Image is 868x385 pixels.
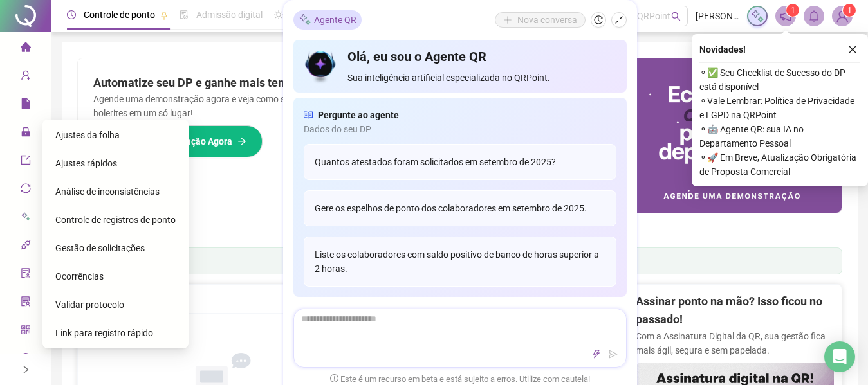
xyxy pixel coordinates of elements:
span: Ajustes rápidos [55,158,117,168]
h2: Automatize seu DP e ganhe mais tempo! 🚀 [93,74,445,92]
span: Ocorrências [55,271,104,282]
img: sparkle-icon.fc2bf0ac1784a2077858766a79e2daf3.svg [750,9,764,23]
img: banner%2Fd57e337e-a0d3-4837-9615-f134fc33a8e6.png [460,58,842,213]
span: export [21,149,31,175]
span: ⚬ 🤖 Agente QR: sua IA no Departamento Pessoal [699,122,860,150]
span: history [594,15,603,24]
span: sync [21,177,31,203]
span: Controle de registros de ponto [55,215,176,225]
span: dollar [21,347,31,373]
span: notification [780,10,791,22]
span: close [848,45,857,54]
span: Gestão de solicitações [55,243,145,253]
div: Open Intercom Messenger [824,341,855,372]
span: shrink [614,15,623,24]
span: arrow-right [237,137,246,146]
sup: 1 [786,4,799,17]
div: Agente QR [293,10,362,30]
span: Análise de inconsistências [55,186,160,197]
span: home [21,36,31,62]
img: sparkle-icon.fc2bf0ac1784a2077858766a79e2daf3.svg [299,13,311,27]
span: solution [21,291,31,316]
span: Dados do seu DP [304,122,616,136]
span: Pergunte ao agente [318,108,399,122]
span: Controle de ponto [84,10,155,20]
button: thunderbolt [589,346,604,362]
sup: Atualize o seu contato no menu Meus Dados [843,4,856,17]
button: Nova conversa [495,12,586,28]
span: api [21,234,31,260]
span: read [304,108,313,122]
span: ⚬ ✅ Seu Checklist de Sucesso do DP está disponível [699,66,860,94]
span: Admissão digital [196,10,263,20]
span: audit [21,262,31,288]
p: Agende uma demonstração agora e veja como simplificamos admissão, ponto, férias e holerites em um... [93,92,445,120]
div: Gere os espelhos de ponto dos colaboradores em setembro de 2025. [304,190,616,226]
button: send [605,346,621,362]
p: Com a Assinatura Digital da QR, sua gestão fica mais ágil, segura e sem papelada. [636,329,834,357]
img: 60500 [833,6,852,26]
span: ⚬ 🚀 Em Breve, Atualização Obrigatória de Proposta Comercial [699,150,860,179]
span: file [21,93,31,118]
span: [PERSON_NAME] [696,9,739,23]
div: Liste os colaboradores com saldo positivo de banco de horas superior a 2 horas. [304,237,616,287]
span: Ajustes da folha [55,130,120,140]
div: Quantos atestados foram solicitados em setembro de 2025? [304,144,616,180]
span: clock-circle [67,10,76,19]
span: 1 [791,6,795,15]
span: qrcode [21,319,31,345]
span: search [671,12,681,21]
span: Sua inteligência artificial especializada no QRPoint. [347,71,616,85]
span: ⚬ Vale Lembrar: Política de Privacidade e LGPD na QRPoint [699,94,860,122]
span: sun [274,10,283,19]
span: file-done [180,10,189,19]
span: Novidades ! [699,42,746,57]
span: lock [21,121,31,147]
h2: Assinar ponto na mão? Isso ficou no passado! [636,292,834,329]
span: user-add [21,64,31,90]
span: exclamation-circle [330,375,338,383]
h4: Olá, eu sou o Agente QR [347,48,616,66]
span: Validar protocolo [55,300,124,310]
span: 1 [847,6,852,15]
img: icon [304,48,338,85]
span: Link para registro rápido [55,328,153,338]
span: bell [808,10,820,22]
span: thunderbolt [592,350,601,359]
span: pushpin [160,12,168,19]
span: right [21,365,30,374]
